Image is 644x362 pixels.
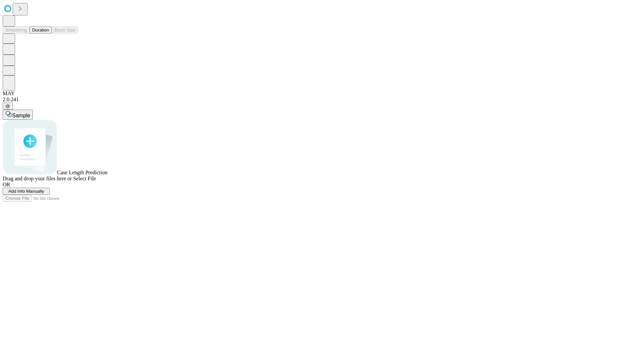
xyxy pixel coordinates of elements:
[12,113,30,118] span: Sample
[8,189,44,194] span: Add Info Manually
[3,110,33,120] button: Sample
[73,176,96,181] span: Select File
[57,170,107,175] span: Case Length Prediction
[3,182,10,187] span: OR
[5,104,10,109] span: @
[3,176,72,181] span: Drag and drop your files here or
[30,26,52,34] button: Duration
[3,103,13,110] button: @
[3,26,30,34] button: Smoothing
[3,188,50,195] button: Add Info Manually
[3,90,641,97] div: MAY
[52,26,78,34] button: Block Size
[3,97,641,103] div: 2.0.241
